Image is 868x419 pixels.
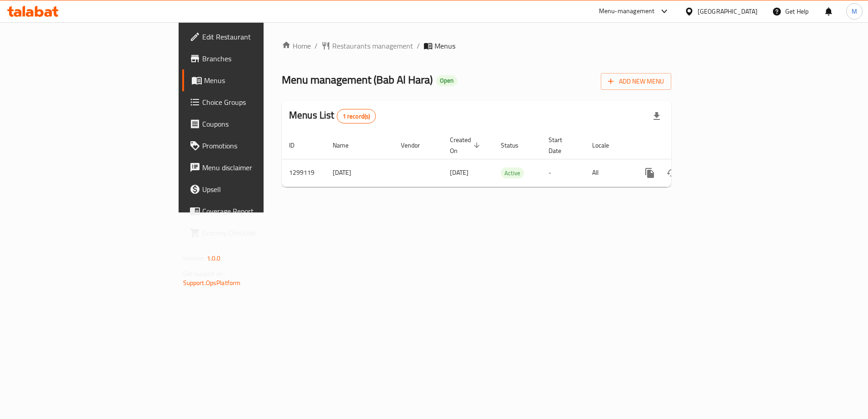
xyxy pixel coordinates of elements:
[183,252,205,264] span: Version:
[417,40,420,51] li: /
[601,73,671,90] button: Add New Menu
[337,112,376,121] span: 1 record(s)
[289,140,306,151] span: ID
[321,40,413,51] a: Restaurants management
[698,6,758,16] div: [GEOGRAPHIC_DATA]
[325,159,394,187] td: [DATE]
[202,162,316,173] span: Menu disclaimer
[632,132,733,159] th: Actions
[202,31,316,42] span: Edit Restaurant
[337,109,376,123] div: Total records count
[549,134,574,156] span: Start Date
[599,6,655,17] div: Menu-management
[183,268,225,280] span: Get support on:
[202,206,316,217] span: Coverage Report
[202,227,316,238] span: Grocery Checklist
[289,108,376,123] h2: Menus List
[332,40,413,51] span: Restaurants management
[541,159,585,187] td: -
[202,97,316,108] span: Choice Groups
[436,75,457,86] div: Open
[207,252,221,264] span: 1.0.0
[182,113,324,135] a: Coupons
[501,168,524,178] span: Active
[585,159,632,187] td: All
[401,140,432,151] span: Vendor
[852,6,857,16] span: M
[282,132,733,187] table: enhanced table
[646,105,668,127] div: Export file
[282,40,671,51] nav: breadcrumb
[182,48,324,69] a: Branches
[434,40,455,51] span: Menus
[183,277,241,289] a: Support.OpsPlatform
[182,222,324,244] a: Grocery Checklist
[182,135,324,157] a: Promotions
[182,91,324,113] a: Choice Groups
[450,134,483,156] span: Created On
[333,140,360,151] span: Name
[202,53,316,64] span: Branches
[436,77,457,84] span: Open
[661,162,683,184] button: Change Status
[450,167,469,178] span: [DATE]
[608,76,664,87] span: Add New Menu
[202,184,316,195] span: Upsell
[592,140,621,151] span: Locale
[182,200,324,222] a: Coverage Report
[182,178,324,200] a: Upsell
[501,140,530,151] span: Status
[202,140,316,151] span: Promotions
[182,26,324,48] a: Edit Restaurant
[202,118,316,129] span: Coupons
[639,162,661,184] button: more
[282,69,433,90] span: Menu management ( Bab Al Hara )
[182,69,324,91] a: Menus
[182,157,324,178] a: Menu disclaimer
[204,75,316,86] span: Menus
